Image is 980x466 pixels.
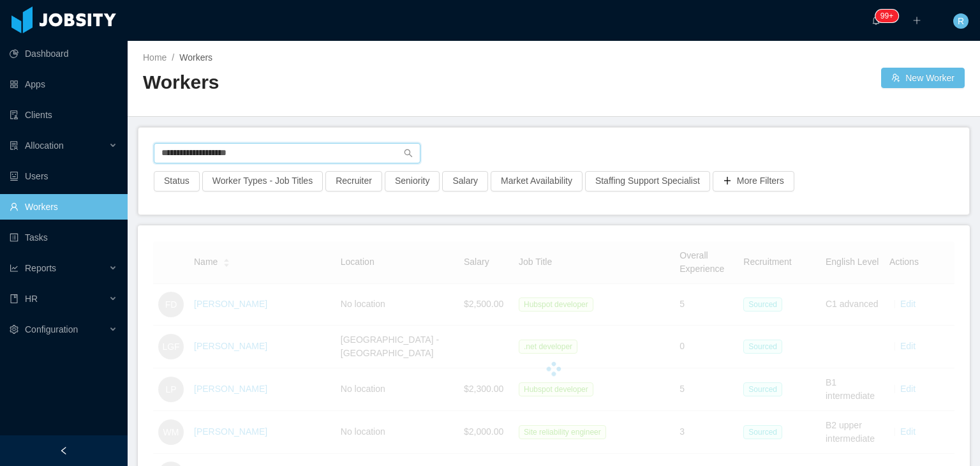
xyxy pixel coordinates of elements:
[713,171,794,192] button: icon: plusMore Filters
[143,52,167,63] a: Home
[491,171,583,192] button: Market Availability
[10,225,117,250] a: icon: profileTasks
[912,16,921,25] i: icon: plus
[875,10,898,22] sup: 224
[585,171,710,192] button: Staffing Support Specialist
[143,70,554,96] h2: Workers
[10,264,19,273] i: icon: line-chart
[202,171,323,192] button: Worker Types - Job Titles
[25,294,38,304] span: HR
[154,171,200,192] button: Status
[10,141,19,150] i: icon: solution
[10,325,19,334] i: icon: setting
[25,263,56,273] span: Reports
[10,194,117,220] a: icon: userWorkers
[10,41,117,66] a: icon: pie-chartDashboard
[442,171,488,192] button: Salary
[404,149,413,158] i: icon: search
[10,71,117,97] a: icon: appstoreApps
[881,68,965,88] button: icon: usergroup-addNew Worker
[872,16,880,25] i: icon: bell
[25,324,78,334] span: Configuration
[325,171,382,192] button: Recruiter
[10,102,117,128] a: icon: auditClients
[10,294,19,303] i: icon: book
[25,140,64,151] span: Allocation
[179,52,212,63] span: Workers
[10,163,117,189] a: icon: robotUsers
[958,13,964,29] span: R
[385,171,440,192] button: Seniority
[172,52,174,63] span: /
